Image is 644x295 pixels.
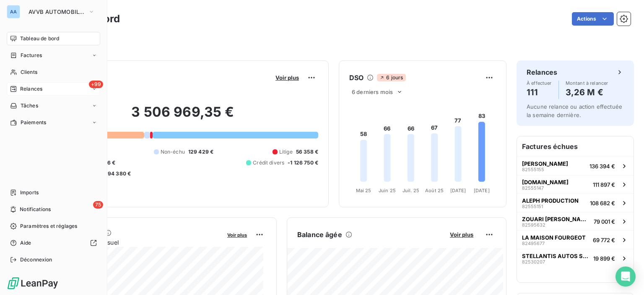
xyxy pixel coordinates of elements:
span: -1 126 750 € [288,159,318,167]
button: Voir plus [273,74,301,81]
span: Tableau de bord [20,35,59,42]
button: Voir plus [225,231,249,238]
span: 108 682 € [590,200,615,206]
span: 82555151 [522,204,543,209]
span: 111 897 € [593,181,615,188]
a: Aide [7,236,100,250]
span: ALEPH PRODUCTION [522,197,579,204]
span: 129 429 € [188,148,213,156]
span: 82530207 [522,259,545,264]
span: Voir plus [227,232,247,238]
button: ALEPH PRODUCTION82555151108 682 € [517,193,634,212]
span: [DOMAIN_NAME] [522,179,569,185]
span: Tâches [21,102,38,110]
tspan: Mai 25 [356,188,371,193]
div: Open Intercom Messenger [615,266,636,287]
span: 82595632 [522,222,545,227]
button: [PERSON_NAME]82555155136 394 € [517,157,634,175]
span: Non-échu [161,148,185,156]
span: Aucune relance ou action effectuée la semaine dernière. [527,103,622,118]
span: Paramètres et réglages [20,222,77,230]
span: 75 [93,201,103,209]
span: 82555147 [522,185,544,191]
h2: 3 506 969,35 € [47,104,318,129]
tspan: Juil. 25 [402,188,419,193]
h6: Relances [527,67,557,77]
span: -94 380 € [105,170,131,178]
button: Actions [572,12,614,26]
span: 79 001 € [594,218,615,225]
button: Voir plus [447,231,476,238]
span: Déconnexion [20,256,52,264]
span: LA MAISON FOURGEOT [522,234,586,241]
span: Voir plus [450,231,473,238]
span: +99 [89,81,103,88]
span: AVVB AUTOMOBILES [29,8,85,15]
span: Montant à relancer [566,81,608,86]
tspan: Juin 25 [379,188,396,193]
span: 69 772 € [593,237,615,243]
span: À effectuer [527,81,552,86]
span: Imports [20,189,39,196]
span: STELLANTIS AUTOS SAS [522,253,590,259]
span: 6 jours [377,74,405,81]
span: Voir plus [275,74,299,81]
span: Notifications [20,206,51,213]
img: Logo LeanPay [7,277,59,290]
span: Crédit divers [253,159,284,167]
span: 19 899 € [593,255,615,262]
span: Relances [20,85,42,93]
button: ZOUARI [PERSON_NAME]8259563279 001 € [517,212,634,230]
span: Paiements [21,119,46,126]
button: LA MAISON FOURGEOT8249567769 772 € [517,230,634,249]
span: 136 394 € [589,163,615,170]
span: Chiffre d'affaires mensuel [47,238,221,247]
span: Litige [279,148,293,156]
div: AA [7,5,20,18]
span: Clients [21,68,37,76]
span: 6 derniers mois [352,89,393,95]
span: ZOUARI [PERSON_NAME] [522,216,590,222]
span: [PERSON_NAME] [522,160,568,167]
h4: 111 [527,86,552,99]
button: STELLANTIS AUTOS SAS8253020719 899 € [517,249,634,267]
button: [DOMAIN_NAME]82555147111 897 € [517,175,634,193]
tspan: Août 25 [425,188,444,193]
span: 82495677 [522,241,545,246]
tspan: [DATE] [474,188,490,193]
h6: Balance âgée [297,230,342,240]
span: Aide [20,239,31,247]
h6: DSO [349,73,364,83]
span: 56 358 € [296,148,318,156]
h4: 3,26 M € [566,86,608,99]
span: Factures [21,52,42,59]
h6: Factures échues [517,136,634,157]
span: 82555155 [522,167,544,172]
tspan: [DATE] [450,188,466,193]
